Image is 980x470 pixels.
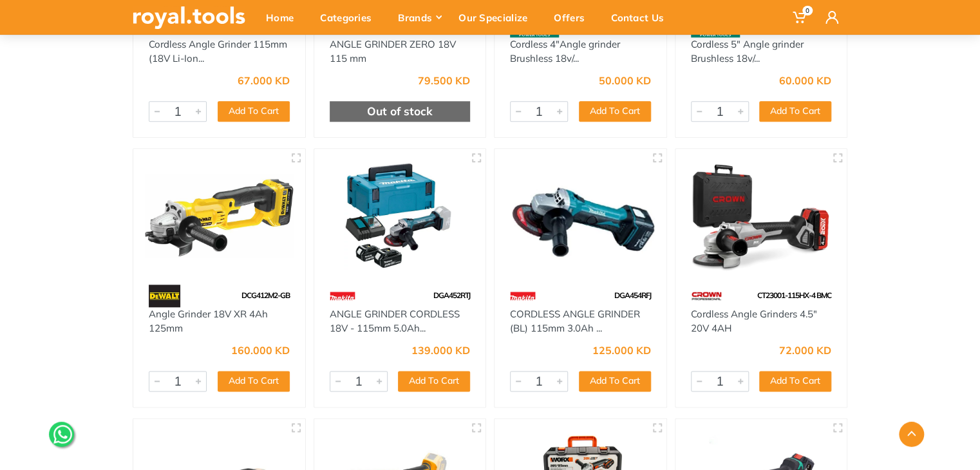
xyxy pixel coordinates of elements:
[579,101,651,122] button: Add To Cart
[510,38,620,65] a: Cordless 4"Angle grinder Brushless 18v/...
[241,290,290,300] span: DCG412M2-GB
[149,285,180,307] img: 45.webp
[238,75,290,86] div: 67.000 KD
[330,101,471,122] div: Out of stock
[779,345,831,355] div: 72.000 KD
[506,160,655,272] img: Royal Tools - CORDLESS ANGLE GRINDER (BL) 115mm 3.0Ah -18V Li-ion
[149,38,287,65] a: Cordless Angle Grinder 115mm (18V Li-Ion...
[545,4,602,31] div: Offers
[418,75,470,86] div: 79.500 KD
[510,285,536,307] img: 42.webp
[802,6,813,15] span: 0
[218,101,290,122] button: Add To Cart
[779,75,831,86] div: 60.000 KD
[257,4,311,31] div: Home
[389,4,449,31] div: Brands
[614,290,651,300] span: DGA454RFJ
[691,285,722,307] img: 75.webp
[510,308,640,335] a: CORDLESS ANGLE GRINDER (BL) 115mm 3.0Ah ...
[326,160,475,272] img: Royal Tools - ANGLE GRINDER CORDLESS 18V - 115mm 5.0Ah
[145,160,294,272] img: Royal Tools - Angle Grinder 18V XR 4Ah 125mm
[231,345,290,355] div: 160.000 KD
[691,308,817,335] a: Cordless Angle Grinders 4.5" 20V 4AH
[133,6,245,29] img: royal.tools Logo
[759,371,831,391] button: Add To Cart
[330,285,355,307] img: 42.webp
[579,371,651,391] button: Add To Cart
[449,4,545,31] div: Our Specialize
[218,371,290,391] button: Add To Cart
[757,290,831,300] span: CT23001-115HX-4 BMC
[411,345,470,355] div: 139.000 KD
[433,290,470,300] span: DGA452RTJ
[759,101,831,122] button: Add To Cart
[330,38,456,65] a: ANGLE GRINDER ZERO 18V 115 mm
[602,4,681,31] div: Contact Us
[691,38,804,65] a: Cordless 5" Angle grinder Brushless 18v/...
[592,345,651,355] div: 125.000 KD
[311,4,389,31] div: Categories
[149,308,268,335] a: Angle Grinder 18V XR 4Ah 125mm
[599,75,651,86] div: 50.000 KD
[330,308,460,335] a: ANGLE GRINDER CORDLESS 18V - 115mm 5.0Ah...
[398,371,470,391] button: Add To Cart
[687,160,836,272] img: Royal Tools - Cordless Angle Grinders 4.5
